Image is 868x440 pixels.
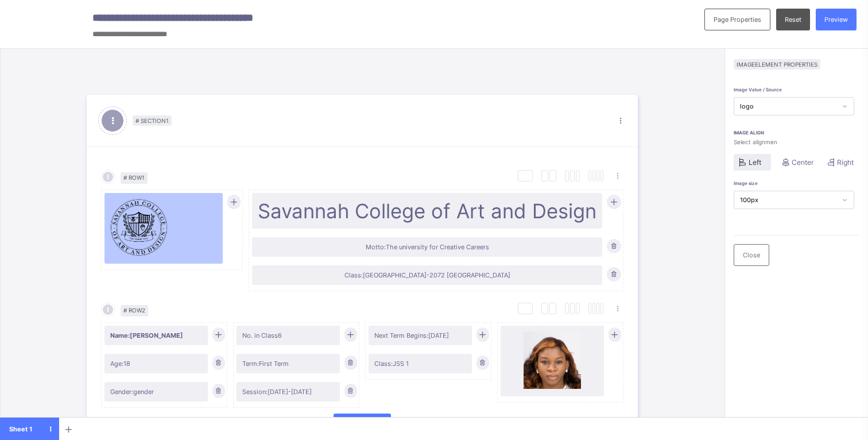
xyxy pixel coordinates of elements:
div: logo [740,102,836,110]
span: No. in Class 6 [242,331,334,339]
span: Name: [PERSON_NAME] [110,331,202,339]
span: Reset [785,16,801,24]
span: Left [749,158,761,167]
span: Savannah College of Art and Design [258,199,596,223]
span: Page Properties [714,16,761,24]
span: Image Element Properties [734,59,820,70]
span: Term: First Term [242,360,334,368]
span: Preview [824,16,848,24]
span: Image Align [734,130,859,136]
span: Motto: The university for Creative Careers [258,243,596,251]
span: Next Term Begins: [DATE] [374,331,466,339]
span: Right [837,158,854,167]
span: Class: [GEOGRAPHIC_DATA]-2072 [GEOGRAPHIC_DATA] [258,271,596,279]
span: Age: 18 [110,360,202,368]
div: 100px [740,196,836,204]
span: Session: [DATE]-[DATE] [242,388,334,396]
span: Image Value / Source [734,87,782,92]
span: Gender: gender [110,388,202,396]
span: # Row 1 [121,172,148,184]
span: Close [743,251,760,259]
span: Center [792,158,813,167]
span: Image size [734,180,758,186]
img: Logo [524,331,581,389]
span: # Section 1 [133,115,172,126]
span: Select alignmen [734,138,859,145]
img: Logo [110,199,168,256]
span: # Row 2 [121,305,148,317]
span: Class: JSS 1 [374,360,466,368]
